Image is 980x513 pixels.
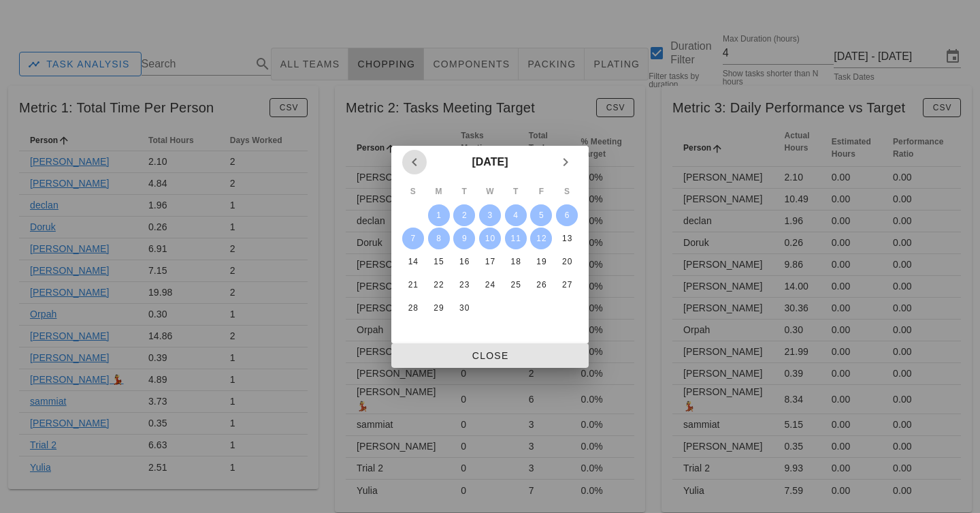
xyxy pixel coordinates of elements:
div: 18 [505,257,527,266]
button: 22 [428,274,450,296]
button: 12 [530,228,552,249]
button: 18 [505,251,527,273]
th: T [452,180,476,203]
div: 2 [453,211,475,220]
div: 24 [479,280,501,290]
button: 10 [479,228,501,249]
button: 9 [453,228,475,249]
th: F [529,180,554,203]
div: 7 [402,234,424,243]
button: 19 [530,251,552,273]
button: 20 [556,251,578,273]
button: 5 [530,204,552,226]
div: 10 [479,234,501,243]
div: 19 [530,257,552,266]
div: 17 [479,257,501,266]
div: 12 [530,234,552,243]
div: 9 [453,234,475,243]
div: 8 [428,234,450,243]
button: 17 [479,251,501,273]
div: 13 [556,234,578,243]
div: 26 [530,280,552,290]
div: 28 [402,303,424,313]
button: 6 [556,204,578,226]
button: 21 [402,274,424,296]
span: Close [402,350,578,361]
button: [DATE] [466,149,513,176]
div: 15 [428,257,450,266]
button: 14 [402,251,424,273]
th: M [427,180,451,203]
th: T [504,180,528,203]
button: 30 [453,297,475,319]
button: 11 [505,228,527,249]
div: 3 [479,211,501,220]
button: Close [391,343,589,368]
button: 8 [428,228,450,249]
button: 4 [505,204,527,226]
div: 5 [530,211,552,220]
button: 3 [479,204,501,226]
button: 26 [530,274,552,296]
div: 21 [402,280,424,290]
div: 11 [505,234,527,243]
button: 16 [453,251,475,273]
div: 23 [453,280,475,290]
button: 23 [453,274,475,296]
th: S [401,180,425,203]
div: 4 [505,211,527,220]
div: 25 [505,280,527,290]
button: 24 [479,274,501,296]
button: 2 [453,204,475,226]
div: 1 [428,211,450,220]
button: 25 [505,274,527,296]
div: 29 [428,303,450,313]
div: 16 [453,257,475,266]
button: 15 [428,251,450,273]
th: S [555,180,579,203]
div: 6 [556,211,578,220]
button: 7 [402,228,424,249]
button: Previous month [402,150,427,174]
button: 27 [556,274,578,296]
div: 22 [428,280,450,290]
button: 29 [428,297,450,319]
button: 28 [402,297,424,319]
div: 14 [402,257,424,266]
button: 13 [556,228,578,249]
th: W [478,180,502,203]
div: 30 [453,303,475,313]
div: 20 [556,257,578,266]
div: 27 [556,280,578,290]
button: Next month [553,150,578,174]
button: 1 [428,204,450,226]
